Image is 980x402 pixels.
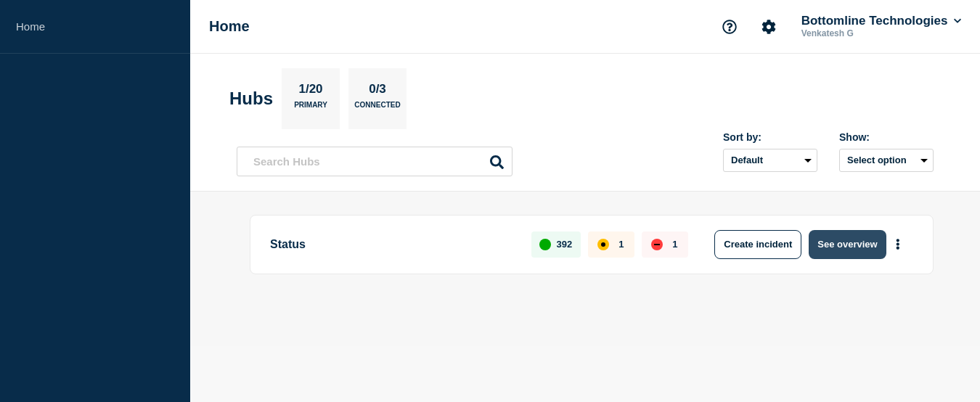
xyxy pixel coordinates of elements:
p: Status [270,230,515,259]
button: Support [714,12,745,42]
button: See overview [809,230,886,259]
p: Venkatesh G [799,28,950,38]
div: Show: [839,131,934,143]
button: Select option [839,149,934,172]
button: Bottomline Technologies [799,14,964,28]
p: 1 [672,239,677,250]
p: 0/3 [364,82,392,101]
div: up [539,239,551,250]
button: Account settings [754,12,784,42]
p: Primary [294,101,327,116]
div: Sort by: [723,131,817,143]
p: Connected [354,101,400,116]
p: 1 [618,239,624,250]
div: down [651,239,663,250]
h2: Hubs [229,89,273,109]
button: Create incident [714,230,801,259]
h1: Home [209,18,250,35]
div: affected [597,239,609,250]
select: Sort by [723,149,817,172]
button: More actions [889,231,907,258]
input: Search Hubs [237,147,513,176]
p: 1/20 [293,82,328,101]
p: 392 [557,239,573,250]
